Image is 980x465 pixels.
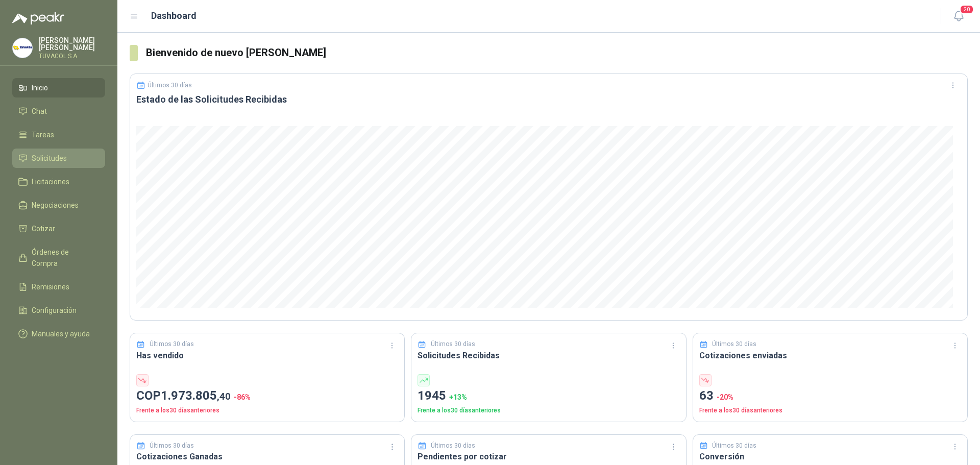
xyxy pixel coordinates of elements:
span: 1.973.805 [161,388,231,403]
span: Cotizar [32,223,55,234]
span: ,40 [217,390,231,402]
p: Últimos 30 días [431,339,475,349]
span: Licitaciones [32,176,69,187]
a: Solicitudes [12,149,105,168]
h3: Estado de las Solicitudes Recibidas [136,93,961,106]
a: Remisiones [12,277,105,297]
span: Manuales y ayuda [32,328,90,339]
img: Company Logo [13,38,32,58]
a: Cotizar [12,219,105,238]
p: Últimos 30 días [150,339,194,349]
a: Negociaciones [12,195,105,215]
span: -20 % [717,393,733,401]
a: Inicio [12,78,105,97]
img: Logo peakr [12,12,64,25]
span: Chat [32,106,47,117]
h3: Bienvenido de nuevo [PERSON_NAME] [146,45,968,61]
p: [PERSON_NAME] [PERSON_NAME] [39,37,105,51]
span: Configuración [32,305,77,316]
p: Frente a los 30 días anteriores [418,406,679,415]
a: Manuales y ayuda [12,324,105,344]
span: Tareas [32,129,54,140]
p: Frente a los 30 días anteriores [699,406,961,415]
a: Chat [12,102,105,121]
p: COP [136,386,398,406]
h3: Pendientes por cotizar [418,450,679,463]
span: Órdenes de Compra [32,247,95,269]
a: Configuración [12,301,105,320]
p: Últimos 30 días [431,441,475,451]
h3: Has vendido [136,349,398,362]
a: Licitaciones [12,172,105,191]
h3: Solicitudes Recibidas [418,349,679,362]
h3: Cotizaciones Ganadas [136,450,398,463]
span: Negociaciones [32,200,79,211]
a: Órdenes de Compra [12,242,105,273]
a: Tareas [12,125,105,144]
p: 1945 [418,386,679,406]
p: TUVACOL S.A. [39,53,105,59]
h1: Dashboard [151,9,197,23]
p: Últimos 30 días [712,339,756,349]
h3: Conversión [699,450,961,463]
span: -86 % [234,393,251,401]
p: Últimos 30 días [712,441,756,451]
p: Últimos 30 días [150,441,194,451]
span: Remisiones [32,281,69,292]
p: Últimos 30 días [148,82,192,89]
p: Frente a los 30 días anteriores [136,406,398,415]
button: 20 [949,7,968,26]
span: Solicitudes [32,153,67,164]
h3: Cotizaciones enviadas [699,349,961,362]
span: + 13 % [449,393,467,401]
p: 63 [699,386,961,406]
span: Inicio [32,82,48,93]
span: 20 [960,5,974,14]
